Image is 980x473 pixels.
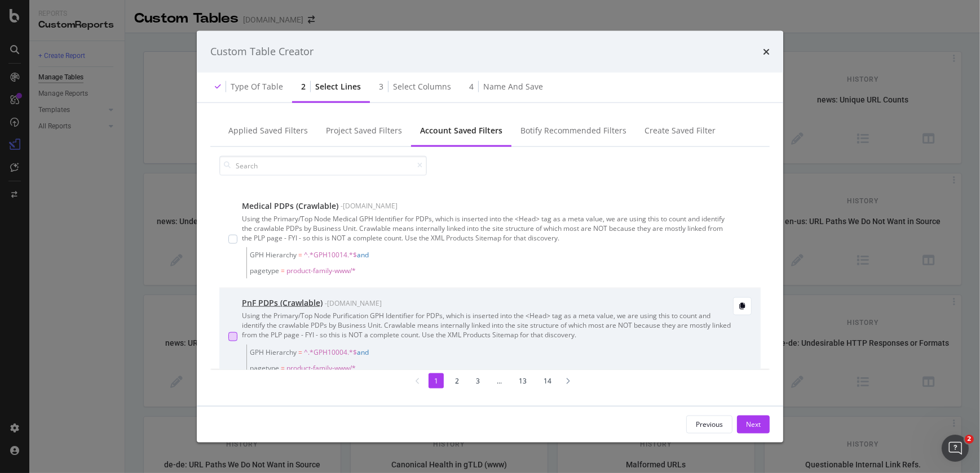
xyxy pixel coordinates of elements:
[250,266,279,275] span: pagetype
[393,81,451,92] div: Select columns
[420,124,502,136] div: Account Saved Filters
[242,311,733,340] div: Using the Primary/Top Node Purification GPH Identifier for PDPs, which is inserted into the <Head...
[304,250,357,260] span: ^.*GPH10014.*$
[696,420,723,429] div: Previous
[286,266,356,275] span: product-family-www/*
[304,347,357,356] span: ^.*GPH10004.*$
[538,373,557,389] li: 14
[242,213,733,242] div: Using the Primary/Top Node Medical GPH Identifier for PDPs, which is inserted into the <Head> tag...
[379,81,383,92] div: 3
[250,347,297,356] span: GPH Hierarchy
[449,373,465,389] li: 2
[357,347,369,356] span: and
[250,250,297,260] span: GPH Hierarchy
[965,435,974,444] span: 2
[228,124,308,136] div: Applied Saved Filters
[746,420,761,429] div: Next
[242,297,323,309] div: PnF PDPs (Crawlable)
[281,363,285,372] span: =
[737,415,770,433] button: Next
[429,373,444,389] li: 1
[326,124,402,136] div: Project Saved Filters
[942,435,969,462] iframe: Intercom live chat
[483,81,543,92] div: Name and save
[644,124,716,136] div: Create Saved Filter
[242,200,338,211] div: Medical PDPs (Crawlable)
[281,266,285,275] span: =
[219,155,427,175] input: Search
[520,124,626,136] div: Botify Recommended Filters
[250,363,279,372] span: pagetype
[325,298,382,307] div: - [DOMAIN_NAME]
[733,297,752,315] button: Clone this filter.
[298,347,302,356] span: =
[286,363,356,372] span: product-family-www/*
[491,373,507,389] li: ...
[341,201,398,211] div: - [DOMAIN_NAME]
[469,81,474,92] div: 4
[513,373,532,389] li: 13
[315,81,361,92] div: Select lines
[763,44,770,59] div: times
[210,44,314,59] div: Custom Table Creator
[298,250,302,260] span: =
[686,415,732,433] button: Previous
[470,373,485,389] li: 3
[231,81,283,92] div: Type of table
[357,250,369,260] span: and
[301,81,306,92] div: 2
[197,31,783,443] div: modal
